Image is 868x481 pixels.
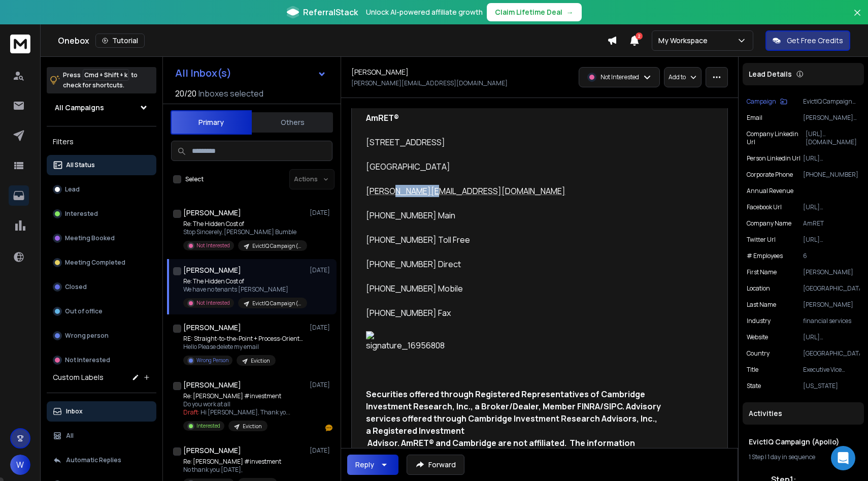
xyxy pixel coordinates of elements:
p: Unlock AI-powered affiliate growth [366,7,483,17]
span: Cmd + Shift + k [83,69,129,81]
p: Wrong Person [196,357,228,364]
p: [STREET_ADDRESS] [366,136,662,148]
p: 6 [803,252,860,260]
button: All Campaigns [47,98,156,118]
b: AmRET® [366,112,399,123]
p: Press to check for shortcuts. [63,70,138,90]
p: Re: The Hidden Cost of [183,220,305,228]
p: [PHONE_NUMBER] [803,171,860,179]
button: Close banner [851,6,864,30]
p: [PHONE_NUMBER] Fax [366,307,662,319]
p: title [747,366,758,374]
p: Eviction [243,423,261,430]
p: Executive Vice President [803,366,860,374]
p: All Status [66,161,95,169]
p: [PERSON_NAME][EMAIL_ADDRESS][DOMAIN_NAME] [803,114,860,122]
p: [GEOGRAPHIC_DATA] [366,161,662,173]
div: Activities [743,402,864,425]
h1: [PERSON_NAME] [183,380,241,390]
p: Add to [669,73,686,81]
div: Onebox [58,34,607,48]
span: W [10,455,30,475]
button: Reply [347,455,398,475]
label: Select [185,175,204,183]
p: We have no tenants [PERSON_NAME] [183,285,305,294]
span: Hi [PERSON_NAME], Thank yo ... [201,408,290,416]
p: Not Interested [600,73,639,81]
p: Stop Sincerely, [PERSON_NAME] Bumble [183,228,305,236]
p: Person Linkedin Url [747,154,800,163]
button: Forward [407,455,464,475]
p: Interested [196,422,220,430]
span: → [566,7,574,17]
p: [DATE] [310,266,332,274]
h1: [PERSON_NAME] [183,323,241,333]
button: Get Free Credits [765,30,850,51]
p: Company Name [747,219,791,228]
p: [URL][DOMAIN_NAME] [803,203,860,211]
p: Twitter Url [747,236,776,244]
p: Automatic Replies [66,456,121,464]
span: 2 [636,33,643,40]
p: # Employees [747,252,783,260]
h3: Filters [47,135,156,149]
p: Eviction [251,357,270,365]
p: Re: The Hidden Cost of [183,277,305,285]
h1: All Campaigns [55,103,104,113]
h3: Custom Labels [53,372,104,382]
p: Not Interested [196,242,230,249]
button: Primary [171,110,252,135]
p: Inbox [66,407,83,415]
p: [DATE] [310,381,332,389]
h1: EvictIQ Campaign (Apollo) [749,437,858,447]
img: signature_1695680888 [366,331,445,376]
p: Lead Details [749,69,792,79]
p: [DATE] [310,446,332,455]
p: First Name [747,268,777,276]
p: [DATE] [310,209,332,217]
button: Wrong person [47,326,156,346]
p: [PERSON_NAME][EMAIL_ADDRESS][DOMAIN_NAME] [351,79,508,87]
p: industry [747,317,771,325]
p: Out of office [65,307,103,315]
p: Company Linkedin Url [747,130,806,146]
p: financial services [803,317,860,325]
p: Closed [65,283,87,291]
p: [DATE] [310,324,332,332]
p: Re: [PERSON_NAME] #investment [183,458,281,466]
h1: All Inbox(s) [175,68,231,78]
p: Wrong person [65,332,109,340]
div: | [749,453,858,461]
p: AmRET [803,219,860,228]
h1: [PERSON_NAME] [183,445,241,456]
p: Campaign [747,98,776,106]
p: RE: Straight-to-the-Point + Process-Oriented [183,335,305,343]
p: [PERSON_NAME] [803,268,860,276]
p: No thank you [DATE], [183,466,281,474]
button: All Inbox(s) [167,63,335,83]
p: Corporate Phone [747,171,793,179]
p: Last Name [747,301,776,309]
p: Not Interested [196,299,230,307]
p: Hello Please delete my email [183,343,305,351]
button: Others [252,111,333,134]
a: [PERSON_NAME][EMAIL_ADDRESS][DOMAIN_NAME] [366,185,565,197]
h1: [PERSON_NAME] [351,67,409,77]
button: Automatic Replies [47,450,156,470]
p: My Workspace [658,36,712,46]
button: Meeting Booked [47,228,156,248]
h1: [PERSON_NAME] [183,208,241,218]
p: All [66,432,74,440]
button: All Status [47,155,156,175]
p: Country [747,349,770,358]
p: [URL][DOMAIN_NAME] [803,333,860,341]
p: Meeting Completed [65,259,125,267]
span: 20 / 20 [175,87,196,100]
button: Claim Lifetime Deal→ [487,3,582,21]
p: [URL][DOMAIN_NAME] [803,236,860,244]
p: [PHONE_NUMBER] Toll Free [366,234,662,246]
button: Out of office [47,301,156,322]
button: Inbox [47,401,156,422]
p: Lead [65,185,80,194]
